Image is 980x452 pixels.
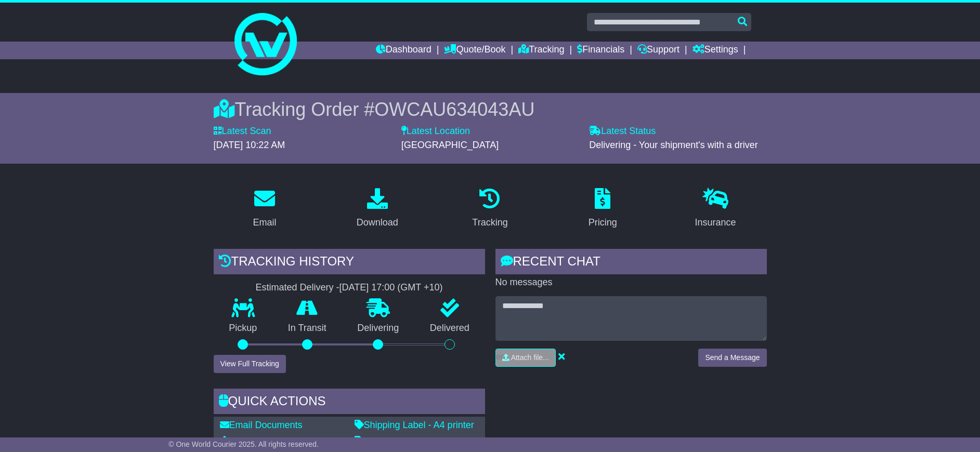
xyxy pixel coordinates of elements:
[220,436,321,446] a: Download Documents
[444,42,505,59] a: Quote/Book
[357,216,398,230] div: Download
[374,99,534,120] span: OWCAU634043AU
[214,126,271,137] label: Latest Scan
[695,216,736,230] div: Insurance
[220,420,303,430] a: Email Documents
[401,140,499,150] span: [GEOGRAPHIC_DATA]
[168,440,319,448] span: © One World Courier 2025. All rights reserved.
[272,323,342,334] p: In Transit
[246,184,283,233] a: Email
[472,216,507,230] div: Tracking
[339,282,443,294] div: [DATE] 17:00 (GMT +10)
[582,184,624,233] a: Pricing
[495,249,767,277] div: RECENT CHAT
[214,355,286,373] button: View Full Tracking
[589,140,758,150] span: Delivering - Your shipment's with a driver
[401,126,470,137] label: Latest Location
[465,184,514,233] a: Tracking
[214,323,273,334] p: Pickup
[342,323,415,334] p: Delivering
[214,282,485,294] div: Estimated Delivery -
[350,184,405,233] a: Download
[698,349,766,367] button: Send a Message
[414,323,485,334] p: Delivered
[688,184,743,233] a: Insurance
[355,420,474,430] a: Shipping Label - A4 printer
[214,140,285,150] span: [DATE] 10:22 AM
[589,126,656,137] label: Latest Status
[214,98,767,121] div: Tracking Order #
[214,249,485,277] div: Tracking history
[589,216,617,230] div: Pricing
[214,389,485,417] div: Quick Actions
[518,42,564,59] a: Tracking
[495,277,767,288] p: No messages
[376,42,432,59] a: Dashboard
[637,42,680,59] a: Support
[253,216,276,230] div: Email
[692,42,738,59] a: Settings
[577,42,624,59] a: Financials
